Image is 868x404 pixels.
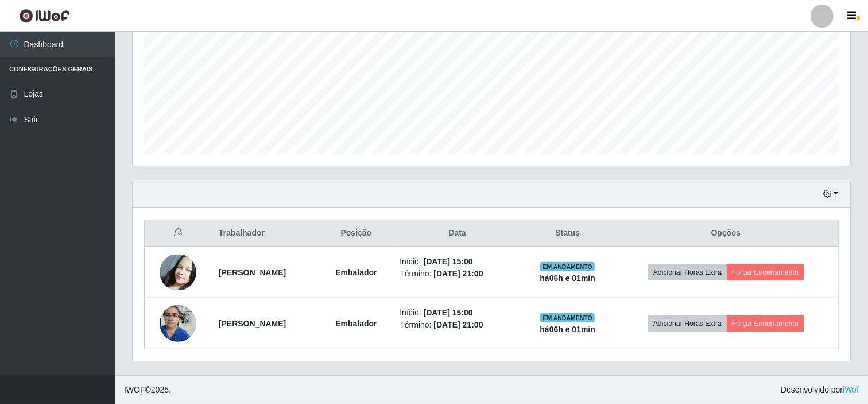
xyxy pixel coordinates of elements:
[160,255,196,290] img: 1724612024649.jpeg
[400,256,514,268] li: Início:
[648,264,727,280] button: Adicionar Horas Extra
[320,220,393,247] th: Posição
[614,220,839,247] th: Opções
[424,308,473,317] time: [DATE] 15:00
[781,384,859,396] span: Desenvolvido por
[400,268,514,280] li: Término:
[727,264,804,280] button: Forçar Encerramento
[400,319,514,331] li: Término:
[219,319,286,328] strong: [PERSON_NAME]
[540,262,595,271] span: EM ANDAMENTO
[648,315,727,332] button: Adicionar Horas Extra
[433,320,483,329] time: [DATE] 21:00
[400,307,514,319] li: Início:
[393,220,521,247] th: Data
[843,385,859,394] a: iWof
[160,299,196,348] img: 1747872816580.jpeg
[219,268,286,277] strong: [PERSON_NAME]
[124,384,171,396] span: © 2025 .
[433,269,483,278] time: [DATE] 21:00
[727,315,804,332] button: Forçar Encerramento
[124,385,145,394] span: IWOF
[335,268,377,277] strong: Embalador
[212,220,320,247] th: Trabalhador
[540,274,595,283] strong: há 06 h e 01 min
[19,9,70,23] img: CoreUI Logo
[335,319,377,328] strong: Embalador
[540,325,595,334] strong: há 06 h e 01 min
[522,220,614,247] th: Status
[424,257,473,266] time: [DATE] 15:00
[540,313,595,322] span: EM ANDAMENTO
